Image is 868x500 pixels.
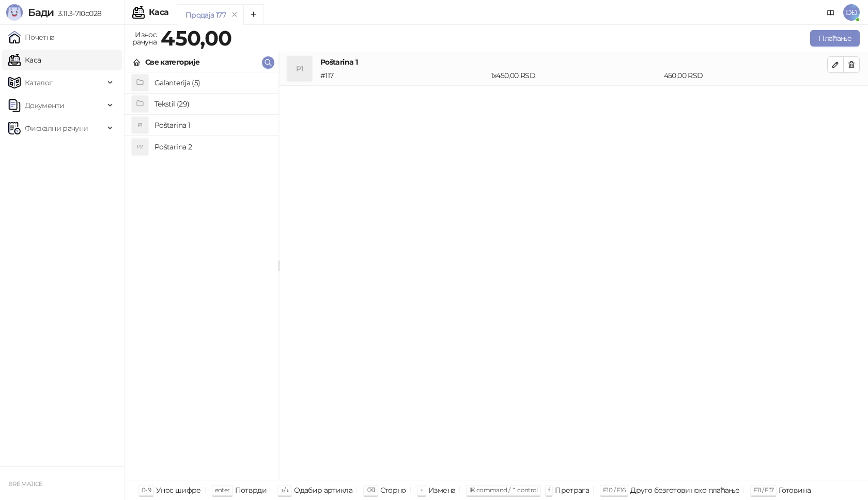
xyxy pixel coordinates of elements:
div: Одабир артикла [294,483,352,497]
div: Потврди [235,483,267,497]
span: ↑/↓ [281,486,289,494]
span: 0-9 [142,486,151,494]
span: ⌘ command / ⌃ control [469,486,538,494]
span: DĐ [843,4,860,21]
span: Документи [25,95,64,116]
small: BRE MAJICE [8,480,43,488]
div: Претрага [555,483,589,497]
div: P1 [287,56,312,81]
h4: Galanterija (5) [154,74,270,91]
div: Продаја 177 [185,9,226,21]
h4: Poštarina 1 [320,56,827,68]
strong: 450,00 [161,25,231,51]
div: P2 [132,139,148,155]
div: 450,00 RSD [662,70,829,81]
div: P1 [132,117,148,133]
span: Фискални рачуни [25,118,88,139]
div: Унос шифре [156,483,201,497]
img: Logo [6,4,23,21]
h4: Poštarina 2 [154,139,270,155]
button: Add tab [243,4,264,25]
a: Документација [823,4,839,21]
span: 3.11.3-710c028 [54,9,101,18]
h4: Poštarina 1 [154,117,270,133]
div: Износ рачуна [130,28,159,49]
span: F10 / F16 [603,486,625,494]
button: remove [228,10,241,19]
div: # 117 [318,70,489,81]
div: Готовина [779,483,811,497]
button: Плаћање [810,30,860,47]
div: 1 x 450,00 RSD [489,70,662,81]
div: Каса [149,8,168,17]
span: F11 / F17 [753,486,773,494]
a: Почетна [8,27,55,48]
span: enter [215,486,230,494]
span: f [548,486,550,494]
span: + [420,486,423,494]
a: Каса [8,50,41,70]
div: Све категорије [145,56,199,68]
div: Измена [428,483,455,497]
span: Бади [28,6,54,19]
div: Сторно [380,483,406,497]
span: ⌫ [366,486,375,494]
div: grid [125,72,278,480]
h4: Tekstil (29) [154,96,270,112]
div: Друго безготовинско плаћање [630,483,739,497]
span: Каталог [25,72,53,93]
